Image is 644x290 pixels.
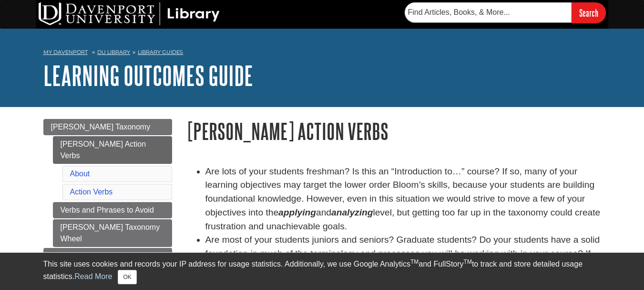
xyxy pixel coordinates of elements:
a: Verbs and Phrases to Avoid [53,202,172,218]
a: My Davenport [43,48,88,56]
sup: TM [410,258,419,265]
a: Learning Outcomes Guide [43,61,253,90]
a: DU Library [97,49,130,55]
input: Search [572,2,606,23]
form: Searches DU Library's articles, books, and more [405,2,606,23]
input: Find Articles, Books, & More... [405,2,572,22]
a: [PERSON_NAME] Taxonomy Wheel [53,219,172,247]
strong: applying [278,207,316,217]
div: This site uses cookies and records your IP address for usage statistics. Additionally, we use Goo... [43,258,601,284]
img: DU Library [39,2,220,25]
a: Library Guides [138,49,183,55]
a: [PERSON_NAME] Taxonomy [43,119,172,135]
span: Learning Outcomes [51,252,118,260]
a: Action Verbs [70,188,113,196]
span: [PERSON_NAME] Taxonomy [51,123,151,131]
h1: [PERSON_NAME] Action Verbs [186,119,601,143]
nav: breadcrumb [43,46,601,61]
a: [PERSON_NAME] Action Verbs [53,136,172,164]
strong: analyzing [331,207,373,217]
div: Guide Page Menu [43,119,172,281]
a: About [70,170,90,178]
sup: TM [464,258,472,265]
button: Close [118,270,136,284]
li: Are lots of your students freshman? Is this an “Introduction to…” course? If so, many of your lea... [205,165,601,234]
a: Learning Outcomes [43,248,172,264]
a: Read More [74,272,112,280]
